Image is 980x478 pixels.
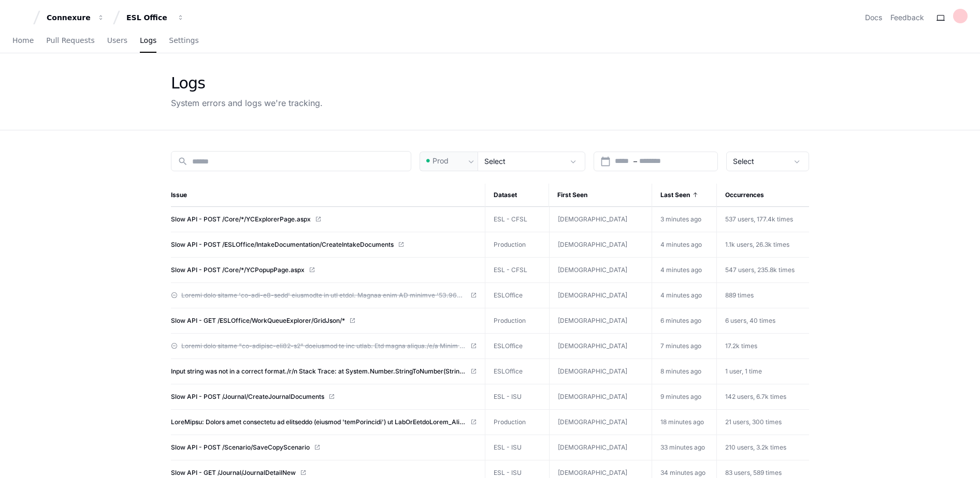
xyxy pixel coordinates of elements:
td: ESL - CFSL [485,258,549,283]
th: Occurrences [717,184,809,207]
a: Slow API - POST /Journal/CreateJournalDocuments [171,393,477,401]
a: Users [107,29,127,53]
a: Loremi dolo sitame "co-adipisc-eli82-s2" doeiusmod te inc utlab. Etd magna aliqua./e/a Minim Veni... [171,342,477,350]
td: [DEMOGRAPHIC_DATA] [549,308,652,333]
a: Slow API - GET /ESLOffice/WorkQueueExplorer/GridJson/* [171,317,477,325]
span: Pull Requests [46,37,94,43]
span: 17.2k times [725,342,757,350]
a: Pull Requests [46,29,94,53]
td: Production [485,410,549,435]
span: Slow API - GET /Journal/JournalDetailNew [171,469,296,477]
td: 6 minutes ago [652,308,717,334]
span: Slow API - POST /Core/*/YCExplorerPage.aspx [171,215,311,223]
td: ESLOffice [485,283,549,308]
span: 547 users, 235.8k times [725,266,795,274]
a: Settings [169,29,198,53]
span: Slow API - GET /ESLOffice/WorkQueueExplorer/GridJson/* [171,317,345,325]
span: 1.1k users, 26.3k times [725,241,789,248]
div: Connexure [47,12,91,23]
td: 4 minutes ago [652,283,717,308]
span: Users [107,37,127,43]
td: ESL - ISU [485,384,549,410]
span: Slow API - POST /Core/*/YCPopupPage.aspx [171,266,305,274]
td: 9 minutes ago [652,384,717,410]
span: Prod [433,156,449,166]
a: Home [12,29,34,53]
span: First Seen [557,191,587,199]
td: ESL - CFSL [485,207,549,232]
button: Connexure [42,8,109,27]
a: Docs [865,12,882,23]
mat-icon: search [178,156,188,167]
td: 4 minutes ago [652,258,717,283]
span: 142 users, 6.7k times [725,393,786,400]
a: Slow API - POST /ESLOffice/IntakeDocumentation/CreateIntakeDocuments [171,241,477,249]
a: Slow API - GET /Journal/JournalDetailNew [171,469,477,477]
td: [DEMOGRAPHIC_DATA] [549,207,652,232]
td: 3 minutes ago [652,207,717,232]
td: ESLOffice [485,359,549,384]
a: LoreMipsu: Dolors amet consectetu ad elitseddo (eiusmod 'temPorincidi') ut LabOrEetdoLorem_AliQUA... [171,418,477,426]
a: Slow API - POST /Scenario/SaveCopyScenario [171,443,477,452]
span: LoreMipsu: Dolors amet consectetu ad elitseddo (eiusmod 'temPorincidi') ut LabOrEetdoLorem_AliQUA... [171,418,466,426]
td: [DEMOGRAPHIC_DATA] [549,232,652,257]
a: Logs [140,29,156,53]
button: Open calendar [600,156,611,167]
td: ESL - ISU [485,435,549,460]
div: System errors and logs we're tracking. [171,97,323,109]
span: Loremi dolo sitame 'co-adi-e8-sedd' eiusmodte in utl etdol. Magnaa enim AD minimve '53.963.6.57' ... [181,291,466,300]
td: 4 minutes ago [652,232,717,258]
a: Input string was not in a correct format./r/n Stack Trace: at System.Number.StringToNumber(String... [171,367,477,376]
span: 537 users, 177.4k times [725,215,793,223]
span: – [633,156,637,167]
td: [DEMOGRAPHIC_DATA] [549,283,652,308]
span: Loremi dolo sitame "co-adipisc-eli82-s2" doeiusmod te inc utlab. Etd magna aliqua./e/a Minim Veni... [181,342,466,350]
span: 889 times [725,291,754,299]
th: Dataset [485,184,549,207]
span: Home [12,37,34,43]
span: Slow API - POST /ESLOffice/IntakeDocumentation/CreateIntakeDocuments [171,241,394,249]
span: 21 users, 300 times [725,418,782,426]
a: Loremi dolo sitame 'co-adi-e8-sedd' eiusmodte in utl etdol. Magnaa enim AD minimve '53.963.6.57' ... [171,291,477,300]
span: Select [484,157,506,166]
mat-icon: calendar_today [600,156,611,167]
th: Issue [171,184,485,207]
span: Logs [140,37,156,43]
a: Slow API - POST /Core/*/YCPopupPage.aspx [171,266,477,274]
td: [DEMOGRAPHIC_DATA] [549,258,652,282]
span: Slow API - POST /Scenario/SaveCopyScenario [171,443,310,452]
span: Settings [169,37,198,43]
div: Logs [171,74,323,93]
td: [DEMOGRAPHIC_DATA] [549,359,652,384]
td: Production [485,232,549,258]
button: Feedback [890,12,924,23]
button: ESL Office [122,8,189,27]
span: 1 user, 1 time [725,367,762,375]
td: ESLOffice [485,334,549,359]
td: [DEMOGRAPHIC_DATA] [549,435,652,460]
td: [DEMOGRAPHIC_DATA] [549,334,652,358]
td: [DEMOGRAPHIC_DATA] [549,410,652,435]
td: 18 minutes ago [652,410,717,435]
a: Slow API - POST /Core/*/YCExplorerPage.aspx [171,215,477,223]
td: 33 minutes ago [652,435,717,460]
td: 7 minutes ago [652,334,717,359]
span: 6 users, 40 times [725,317,775,324]
span: Last Seen [660,191,690,199]
span: 83 users, 589 times [725,469,782,476]
td: 8 minutes ago [652,359,717,384]
span: Input string was not in a correct format./r/n Stack Trace: at System.Number.StringToNumber(String... [171,367,466,376]
span: Select [733,157,754,166]
div: ESL Office [126,12,171,23]
span: 210 users, 3.2k times [725,443,786,451]
span: Slow API - POST /Journal/CreateJournalDocuments [171,393,324,401]
td: [DEMOGRAPHIC_DATA] [549,384,652,409]
td: Production [485,308,549,334]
